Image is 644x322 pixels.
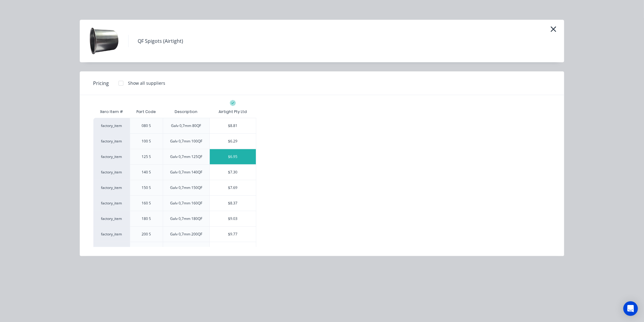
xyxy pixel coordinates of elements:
[210,165,256,180] div: $7.30
[93,106,130,118] div: Xero Item #
[170,154,202,159] div: Galv 0,7mm 125QF
[142,231,151,237] div: 200 S
[170,231,202,237] div: Galv 0,7mm 200QF
[170,200,202,206] div: Galv 0,7mm 160QF
[210,196,256,211] div: $8.37
[210,180,256,195] div: $7.69
[210,211,256,226] div: $9.03
[93,133,130,149] div: factory_item
[142,216,151,221] div: 180 S
[210,134,256,149] div: $6.29
[93,164,130,180] div: factory_item
[210,227,256,242] div: $9.77
[138,37,183,45] div: QF Spigots (Airtight)
[623,301,638,316] div: Open Intercom Messenger
[170,104,202,119] div: Description
[132,104,161,119] div: Part Code
[89,26,119,56] img: QF Spigots (Airtight)
[170,170,202,175] div: Galv 0,7mm 140QF
[142,170,151,175] div: 140 S
[170,216,202,221] div: Galv 0,7mm 180QF
[142,123,151,128] div: 080 S
[142,139,151,144] div: 100 S
[142,200,151,206] div: 160 S
[93,195,130,211] div: factory_item
[93,226,130,242] div: factory_item
[142,154,151,159] div: 125 S
[93,242,130,257] div: factory_item
[93,149,130,164] div: factory_item
[170,185,202,190] div: Galv 0,7mm 150QF
[142,185,151,190] div: 150 S
[93,180,130,195] div: factory_item
[93,118,130,133] div: factory_item
[93,211,130,226] div: factory_item
[171,123,201,128] div: Galv 0,7mm 80QF
[93,80,109,87] span: Pricing
[210,242,256,257] div: $10.49
[128,80,165,86] div: Show all suppliers
[219,109,247,115] div: Airtight Pty Ltd
[170,139,202,144] div: Galv 0,7mm 100QF
[210,149,256,164] div: $6.95
[210,118,256,133] div: $8.81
